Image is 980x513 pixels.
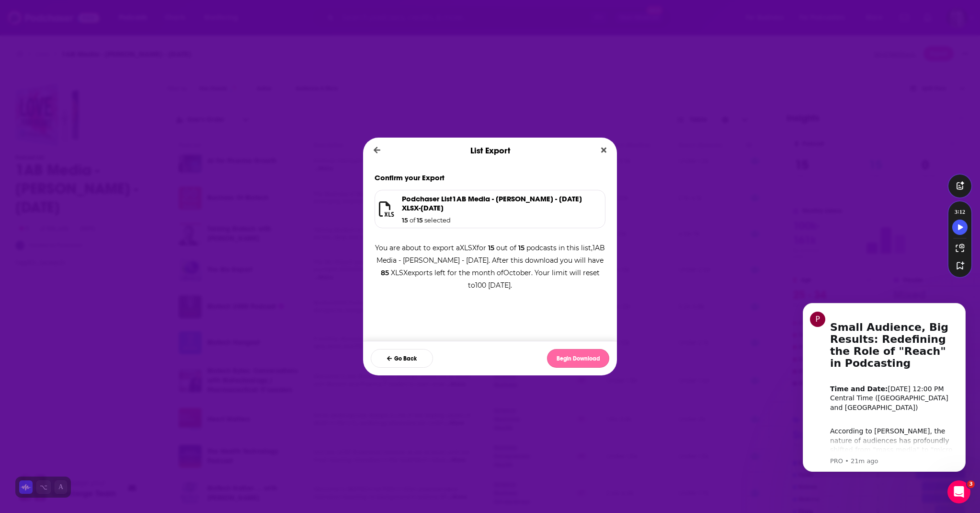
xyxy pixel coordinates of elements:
div: List Export [363,138,617,163]
h1: Confirm your Export [375,173,605,182]
iframe: Intercom live chat [947,480,970,503]
div: You are about to export a XLSX for out of podcasts in this list, 1AB Media - [PERSON_NAME] - [DAT... [375,232,605,291]
button: Begin Download [547,349,609,368]
span: 15 [518,244,524,252]
span: 15 [417,216,423,224]
span: 3 [967,480,975,488]
span: 15 [402,216,408,224]
button: Close [597,144,610,156]
span: 15 [488,244,494,252]
iframe: Intercom notifications message [788,294,980,478]
h1: of selected [402,216,451,224]
h1: Podchaser List 1AB Media - [PERSON_NAME] - [DATE] XLSX - [DATE] [402,194,593,212]
span: 85 [381,268,389,277]
button: Go Back [371,349,433,368]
